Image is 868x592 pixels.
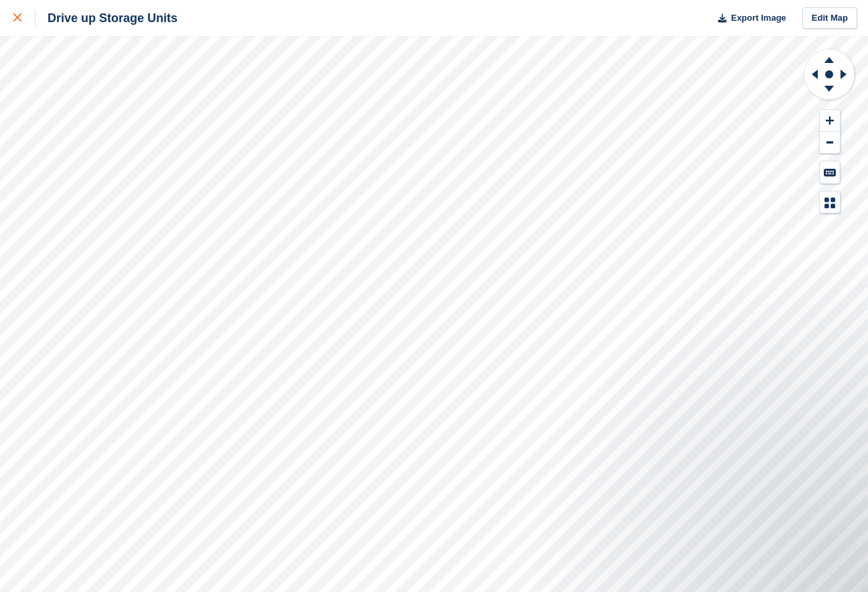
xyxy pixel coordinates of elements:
[820,132,840,154] button: Zoom Out
[820,192,840,214] button: Map Legend
[820,161,840,183] button: Keyboard Shortcuts
[710,7,786,29] button: Export Image
[35,10,177,26] div: Drive up Storage Units
[802,7,857,29] a: Edit Map
[820,110,840,132] button: Zoom In
[731,11,786,25] span: Export Image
